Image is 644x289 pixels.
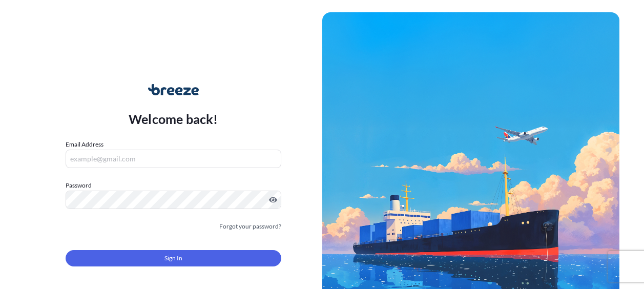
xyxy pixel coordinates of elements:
button: Sign In [66,250,281,266]
p: Welcome back! [129,111,218,127]
button: Show password [269,196,277,204]
label: Email Address [66,139,103,150]
label: Password [66,180,281,191]
span: Sign In [164,253,182,263]
input: example@gmail.com [66,150,281,168]
a: Forgot your password? [219,221,281,232]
